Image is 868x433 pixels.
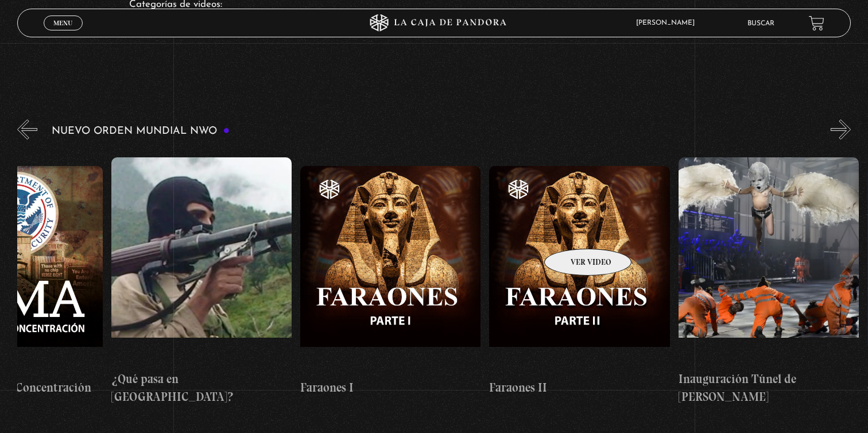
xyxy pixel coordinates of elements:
[747,20,774,27] a: Buscar
[679,370,859,406] h4: Inauguración Túnel de [PERSON_NAME]
[52,126,230,137] h3: Nuevo Orden Mundial NWO
[111,370,292,406] h4: ¿Qué pasa en [GEOGRAPHIC_DATA]?
[831,119,851,140] button: Next
[53,20,72,26] span: Menu
[17,119,37,140] button: Previous
[300,378,480,397] h4: Faraones I
[300,148,480,415] a: Faraones I
[489,378,669,397] h4: Faraones II
[111,148,292,415] a: ¿Qué pasa en [GEOGRAPHIC_DATA]?
[49,29,76,37] span: Cerrar
[630,20,706,26] span: [PERSON_NAME]
[679,148,859,415] a: Inauguración Túnel de [PERSON_NAME]
[809,16,824,31] a: View your shopping cart
[489,148,669,415] a: Faraones II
